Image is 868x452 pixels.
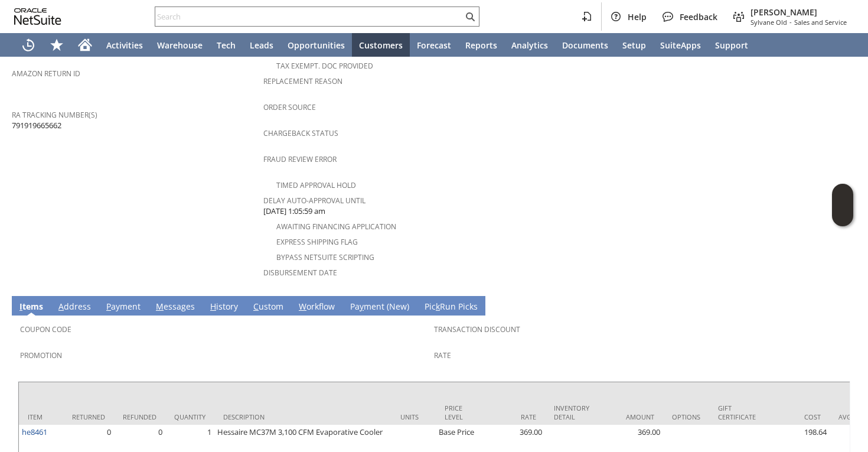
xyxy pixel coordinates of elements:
div: Cost [774,412,821,421]
a: he8461 [22,427,47,437]
span: C [253,301,259,312]
span: SuiteApps [660,40,701,51]
span: Sales and Service [794,18,847,27]
div: Refunded [123,412,156,421]
span: W [299,301,306,312]
a: Payment (New) [347,301,412,314]
span: H [210,301,216,312]
div: Amount [607,412,654,421]
a: Leads [243,33,280,57]
svg: Shortcuts [50,38,64,52]
div: Returned [72,412,105,421]
span: Oracle Guided Learning Widget. To move around, please hold and drag [832,206,853,227]
a: Bypass NetSuite Scripting [276,252,374,262]
a: Replacement reason [263,76,342,86]
a: Fraud Review Error [263,154,337,164]
a: Amazon Return ID [12,69,80,79]
a: Promotion [20,350,62,360]
span: Reports [465,40,497,51]
a: Messages [153,301,198,314]
svg: Home [78,38,92,52]
a: SuiteApps [653,33,708,57]
a: Tax Exempt. Doc Provided [276,61,373,71]
span: Support [715,40,748,51]
a: Support [708,33,755,57]
span: Leads [250,40,273,51]
a: Items [17,301,46,314]
span: Activities [106,40,143,51]
span: Customers [359,40,403,51]
svg: Recent Records [21,38,35,52]
a: Tech [210,33,243,57]
span: A [58,301,64,312]
input: Search [155,9,463,24]
a: Express Shipping Flag [276,237,358,247]
a: Address [56,301,94,314]
div: Options [672,412,700,421]
a: Analytics [504,33,555,57]
a: Custom [250,301,286,314]
a: Recent Records [14,33,43,57]
span: Feedback [680,11,717,22]
a: Customers [352,33,410,57]
div: Gift Certificate [718,404,756,421]
div: Price Level [445,404,471,421]
a: History [207,301,241,314]
div: Units [400,412,427,421]
a: Opportunities [280,33,352,57]
span: [PERSON_NAME] [750,6,847,18]
a: Reports [458,33,504,57]
a: Warehouse [150,33,210,57]
span: Help [628,11,647,22]
div: Description [223,412,383,421]
span: 791919665662 [12,120,61,131]
a: Documents [555,33,615,57]
span: Sylvane Old [750,18,787,27]
span: Documents [562,40,608,51]
a: Activities [99,33,150,57]
a: Delay Auto-Approval Until [263,196,366,206]
div: Quantity [174,412,205,421]
a: Workflow [296,301,338,314]
span: P [106,301,111,312]
span: Setup [622,40,646,51]
span: [DATE] 1:05:59 am [263,206,325,217]
a: Coupon Code [20,324,71,334]
a: Chargeback Status [263,128,338,138]
a: Forecast [410,33,458,57]
span: Warehouse [157,40,203,51]
div: Rate [489,412,536,421]
span: Analytics [511,40,548,51]
a: RA Tracking Number(s) [12,110,97,120]
iframe: Click here to launch Oracle Guided Learning Help Panel [832,184,853,226]
div: Item [28,412,54,421]
a: Transaction Discount [434,324,520,334]
span: M [156,301,164,312]
span: y [360,301,364,312]
a: Timed Approval Hold [276,180,356,190]
div: Shortcuts [43,33,71,57]
span: Opportunities [288,40,345,51]
span: Forecast [417,40,451,51]
span: - [789,18,792,27]
a: Home [71,33,99,57]
span: k [436,301,440,312]
svg: Search [463,9,477,24]
span: I [19,301,22,312]
a: Order Source [263,102,316,112]
svg: logo [14,8,61,25]
a: Awaiting Financing Application [276,222,396,232]
a: Rate [434,350,451,360]
a: Payment [103,301,143,314]
div: Inventory Detail [554,404,589,421]
a: Unrolled view on [835,298,849,313]
a: PickRun Picks [422,301,481,314]
span: Tech [217,40,236,51]
a: Setup [615,33,653,57]
a: Disbursement Date [263,268,337,278]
